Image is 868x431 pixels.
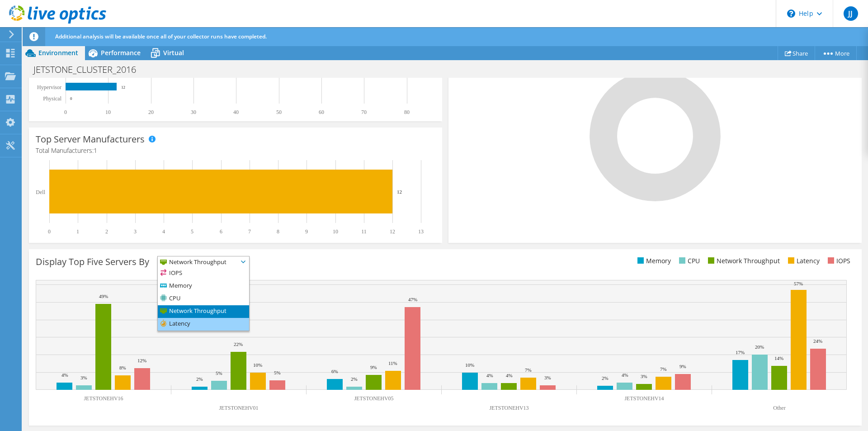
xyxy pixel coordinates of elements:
[465,362,474,368] text: 10%
[101,48,141,57] span: Performance
[624,395,664,402] text: JETSTONEHV14
[408,297,417,302] text: 47%
[84,395,123,402] text: JETSTONEHV16
[99,294,108,299] text: 49%
[319,109,324,115] text: 60
[361,228,367,235] text: 11
[162,228,165,235] text: 4
[55,33,267,40] span: Additional analysis will be available once all of your collector runs have completed.
[815,46,857,60] a: More
[121,85,125,90] text: 12
[191,228,193,235] text: 5
[813,338,822,344] text: 24%
[220,228,222,235] text: 6
[677,256,700,266] li: CPU
[679,364,686,369] text: 9%
[119,365,126,370] text: 8%
[418,228,424,235] text: 13
[158,280,249,293] li: Memory
[94,146,97,155] span: 1
[787,9,795,18] svg: \n
[233,109,239,115] text: 40
[755,344,764,350] text: 20%
[248,228,251,235] text: 7
[331,369,338,374] text: 6%
[158,256,238,267] span: Network Throughput
[354,395,393,402] text: JETSTONEHV05
[43,95,61,102] text: Physical
[76,228,79,235] text: 1
[276,109,282,115] text: 50
[38,48,78,57] span: Environment
[163,48,184,57] span: Virtual
[105,228,108,235] text: 2
[390,228,395,235] text: 12
[706,256,780,266] li: Network Throughput
[158,293,249,305] li: CPU
[253,362,262,368] text: 10%
[635,256,671,266] li: Memory
[29,65,150,75] h1: JETSTONE_CLUSTER_2016
[622,372,628,378] text: 4%
[660,366,667,372] text: 7%
[333,228,338,235] text: 10
[794,281,803,286] text: 57%
[158,267,249,280] li: IOPS
[370,365,377,370] text: 9%
[778,46,815,60] a: Share
[602,375,609,381] text: 2%
[37,84,61,90] text: Hypervisor
[61,372,68,378] text: 4%
[736,350,745,355] text: 17%
[36,146,435,156] h4: Total Manufacturers:
[158,318,249,331] li: Latency
[148,109,154,115] text: 20
[158,305,249,318] li: Network Throughput
[64,109,67,115] text: 0
[506,373,513,378] text: 4%
[234,341,243,347] text: 22%
[36,134,145,144] h3: Top Server Manufacturers
[397,189,402,194] text: 12
[404,109,410,115] text: 80
[525,367,532,373] text: 7%
[844,6,858,21] span: JJ
[641,374,647,379] text: 3%
[134,228,137,235] text: 3
[486,373,493,378] text: 4%
[70,96,72,101] text: 0
[216,370,222,376] text: 5%
[80,375,87,380] text: 3%
[773,405,785,411] text: Other
[191,109,196,115] text: 30
[361,109,367,115] text: 70
[305,228,308,235] text: 9
[774,355,783,361] text: 14%
[105,109,111,115] text: 10
[544,375,551,380] text: 3%
[786,256,820,266] li: Latency
[196,376,203,382] text: 2%
[48,228,51,235] text: 0
[489,405,528,411] text: JETSTONEHV13
[826,256,850,266] li: IOPS
[219,405,258,411] text: JETSTONEHV01
[388,360,397,366] text: 11%
[36,189,45,195] text: Dell
[277,228,279,235] text: 8
[274,370,281,375] text: 5%
[137,358,146,363] text: 12%
[351,376,358,382] text: 2%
